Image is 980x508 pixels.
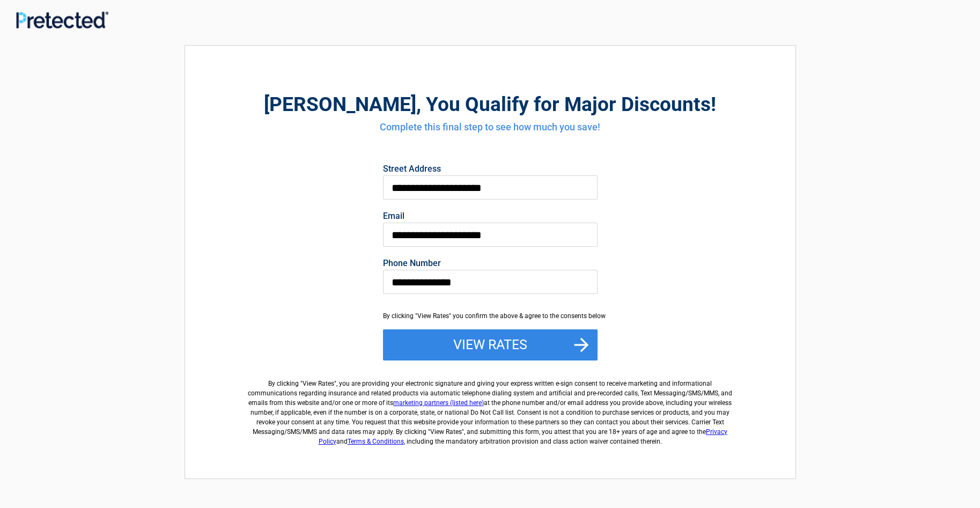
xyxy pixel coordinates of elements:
[383,165,598,173] label: Street Address
[319,428,728,445] a: Privacy Policy
[383,259,598,268] label: Phone Number
[244,91,736,117] h2: , You Qualify for Major Discounts!
[383,329,598,360] button: View Rates
[383,212,598,220] label: Email
[244,370,736,446] label: By clicking " ", you are providing your electronic signature and giving your express written e-si...
[264,93,416,116] span: [PERSON_NAME]
[393,399,484,407] a: marketing partners (listed here)
[244,120,736,134] h4: Complete this final step to see how much you save!
[303,380,334,387] span: View Rates
[348,438,404,445] a: Terms & Conditions
[16,11,108,28] img: Main Logo
[383,311,598,321] div: By clicking "View Rates" you confirm the above & agree to the consents below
